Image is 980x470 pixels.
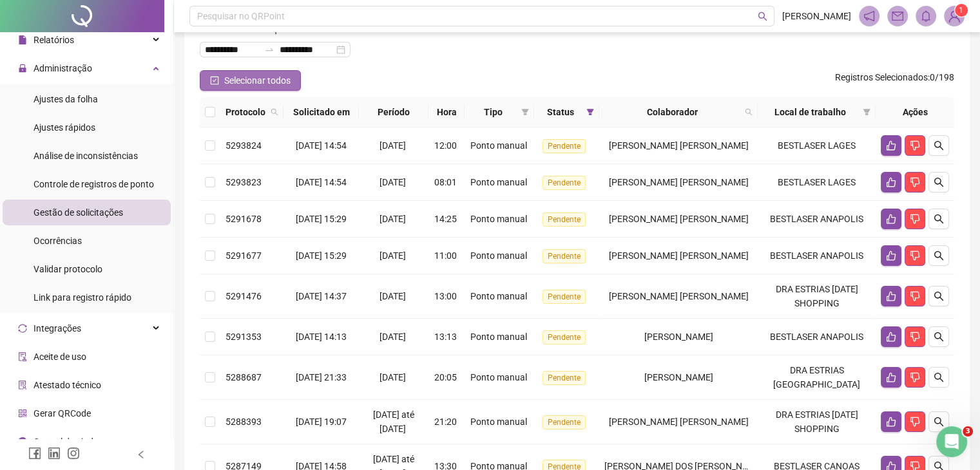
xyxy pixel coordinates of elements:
[609,140,749,151] span: [PERSON_NAME] [PERSON_NAME]
[584,102,597,122] span: filter
[137,450,146,459] span: left
[609,291,749,301] span: [PERSON_NAME] [PERSON_NAME]
[470,417,527,427] span: Ponto manual
[470,105,516,119] span: Tipo
[758,164,876,201] td: BESTLASER LAGES
[609,214,749,224] span: [PERSON_NAME] [PERSON_NAME]
[226,332,262,342] span: 5291353
[380,291,406,301] span: [DATE]
[264,44,274,55] span: swap-right
[34,264,102,274] span: Validar protocolo
[296,372,347,382] span: [DATE] 21:33
[226,291,262,301] span: 5291476
[886,417,896,427] span: like
[470,372,527,382] span: Ponto manual
[910,332,920,342] span: dislike
[863,10,875,22] span: notification
[955,4,968,17] sup: Atualize o seu contato no menu Meus Dados
[934,417,944,427] span: search
[934,291,944,301] span: search
[936,426,967,457] iframe: Intercom live chat
[910,214,920,224] span: dislike
[470,332,527,342] span: Ponto manual
[296,140,347,151] span: [DATE] 14:54
[226,250,262,261] span: 5291677
[271,108,278,116] span: search
[963,426,973,437] span: 3
[519,102,532,122] span: filter
[758,201,876,238] td: BESTLASER ANAPOLIS
[226,214,262,224] span: 5291678
[758,355,876,400] td: DRA ESTRIAS [GEOGRAPHIC_DATA]
[380,332,406,342] span: [DATE]
[934,140,944,151] span: search
[18,381,27,390] span: solution
[380,177,406,187] span: [DATE]
[543,415,586,429] span: Pendente
[34,35,74,45] span: Relatórios
[886,177,896,187] span: like
[586,108,594,116] span: filter
[543,249,586,263] span: Pendente
[380,372,406,382] span: [DATE]
[470,250,527,261] span: Ponto manual
[18,35,27,44] span: file
[543,371,586,385] span: Pendente
[886,250,896,261] span: like
[18,324,27,333] span: sync
[470,291,527,301] span: Ponto manual
[886,140,896,151] span: like
[268,102,281,122] span: search
[758,12,767,21] span: search
[380,250,406,261] span: [DATE]
[34,179,154,189] span: Controle de registros de ponto
[434,372,457,382] span: 20:05
[373,409,414,434] span: [DATE] até [DATE]
[910,291,920,301] span: dislike
[210,76,219,85] span: check-square
[934,372,944,382] span: search
[296,214,347,224] span: [DATE] 15:29
[34,437,99,447] span: Central de ajuda
[521,108,529,116] span: filter
[224,73,291,88] span: Selecionar todos
[296,291,347,301] span: [DATE] 14:37
[609,177,749,187] span: [PERSON_NAME] [PERSON_NAME]
[34,63,92,73] span: Administração
[910,417,920,427] span: dislike
[860,102,873,122] span: filter
[758,238,876,274] td: BESTLASER ANAPOLIS
[959,6,963,15] span: 1
[758,127,876,164] td: BESTLASER LAGES
[745,108,753,116] span: search
[782,9,851,23] span: [PERSON_NAME]
[226,417,262,427] span: 5288393
[886,214,896,224] span: like
[34,236,82,246] span: Ocorrências
[934,214,944,224] span: search
[604,105,740,119] span: Colaborador
[470,177,527,187] span: Ponto manual
[264,44,274,55] span: to
[434,250,457,261] span: 11:00
[910,140,920,151] span: dislike
[434,214,457,224] span: 14:25
[644,372,713,382] span: [PERSON_NAME]
[543,139,586,153] span: Pendente
[644,332,713,342] span: [PERSON_NAME]
[296,332,347,342] span: [DATE] 14:13
[18,437,27,446] span: info-circle
[886,332,896,342] span: like
[910,177,920,187] span: dislike
[758,400,876,444] td: DRA ESTRIAS [DATE] SHOPPING
[434,291,457,301] span: 13:00
[296,417,347,427] span: [DATE] 19:07
[934,332,944,342] span: search
[34,408,91,418] span: Gerar QRCode
[34,94,98,104] span: Ajustes da folha
[296,177,347,187] span: [DATE] 14:54
[742,102,755,122] span: search
[34,323,81,334] span: Integrações
[283,97,359,127] th: Solicitado em
[892,10,903,22] span: mail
